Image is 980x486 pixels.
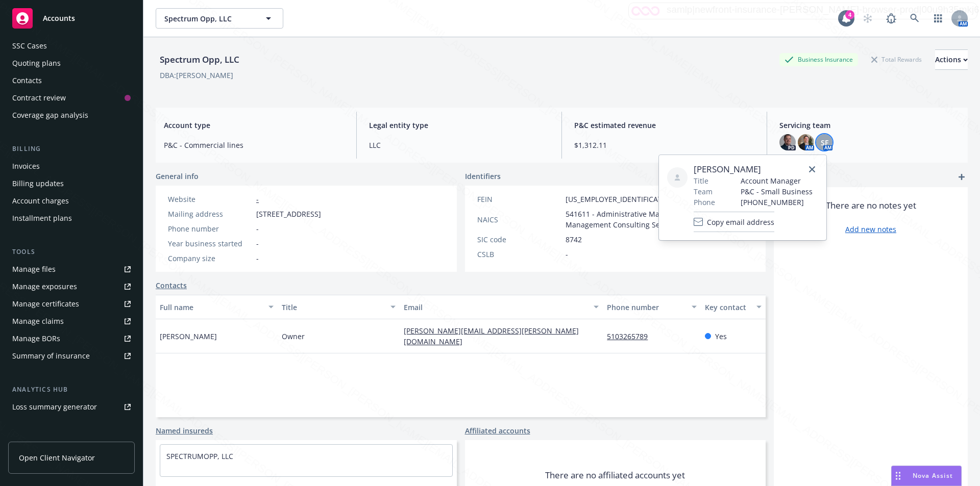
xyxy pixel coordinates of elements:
a: Report a Bug [881,8,901,29]
button: Title [278,295,400,319]
span: Phone [694,197,715,208]
span: 541611 - Administrative Management and General Management Consulting Services [566,209,754,230]
span: - [256,238,259,249]
button: Email [400,295,603,319]
span: P&C estimated revenue [574,120,754,131]
img: photo [779,134,796,150]
a: Contract review [8,90,135,106]
span: Owner [282,331,305,342]
div: Year business started [168,238,252,249]
button: Actions [935,49,968,70]
div: Loss summary generator [12,399,97,415]
div: Summary of insurance [12,348,90,364]
a: Quoting plans [8,55,135,71]
div: Email [404,302,587,313]
div: Account charges [12,193,69,209]
div: Manage BORs [12,330,60,347]
button: Copy email address [694,212,774,232]
a: Affiliated accounts [465,425,530,436]
a: Add new notes [845,224,896,235]
a: [PERSON_NAME][EMAIL_ADDRESS][PERSON_NAME][DOMAIN_NAME] [404,326,579,346]
span: 8742 [566,234,582,245]
div: Website [168,194,252,204]
a: Summary of insurance [8,348,135,364]
a: Manage certificates [8,296,135,312]
a: Named insureds [156,425,213,436]
button: Nova Assist [891,466,962,486]
span: P&C - Small Business [741,186,813,197]
span: Open Client Navigator [19,452,95,463]
a: Billing updates [8,175,135,192]
span: There are no affiliated accounts yet [545,469,685,481]
a: Contacts [156,280,187,291]
div: Manage claims [12,313,64,329]
span: Spectrum Opp, LLC [164,13,253,24]
a: - [256,194,259,204]
div: Company size [168,253,252,264]
span: Team [694,186,713,197]
span: LLC [369,140,549,150]
div: Key contact [705,302,750,313]
div: Manage files [12,261,56,277]
a: Manage claims [8,313,135,329]
a: Manage files [8,261,135,277]
div: Invoices [12,158,40,174]
button: Key contact [701,295,766,319]
span: There are no notes yet [826,199,916,212]
div: Total Rewards [866,53,927,66]
div: Mailing address [168,209,252,219]
span: Servicing team [779,120,960,131]
span: - [566,249,568,260]
a: Invoices [8,158,135,174]
a: Start snowing [857,8,878,29]
div: SIC code [477,234,561,245]
a: Manage BORs [8,330,135,347]
span: [STREET_ADDRESS] [256,209,321,219]
a: Manage exposures [8,278,135,295]
span: Nova Assist [913,471,953,480]
div: DBA: [PERSON_NAME] [160,70,233,81]
span: Identifiers [465,171,501,182]
div: Contacts [12,72,42,89]
div: Drag to move [892,466,904,485]
span: P&C - Commercial lines [164,140,344,150]
a: Accounts [8,4,135,33]
a: Switch app [928,8,948,29]
div: Tools [8,247,135,257]
span: [PERSON_NAME] [160,331,217,342]
div: Contract review [12,90,66,106]
span: Legal entity type [369,120,549,131]
div: Billing [8,144,135,154]
span: Yes [715,331,727,342]
div: Spectrum Opp, LLC [156,53,243,66]
span: General info [156,171,199,182]
a: SSC Cases [8,38,135,54]
div: Full name [160,302,262,313]
a: SPECTRUMOPP, LLC [166,451,233,461]
a: Contacts [8,72,135,89]
span: - [256,223,259,234]
button: Spectrum Opp, LLC [156,8,283,29]
div: CSLB [477,249,561,260]
div: Title [282,302,384,313]
span: - [256,253,259,264]
a: close [806,163,818,175]
img: photo [798,134,814,150]
div: Coverage gap analysis [12,107,88,123]
a: Search [904,8,925,29]
div: Phone number [607,302,685,313]
a: Account charges [8,193,135,209]
div: Analytics hub [8,385,135,395]
span: SF [821,137,828,148]
span: Accounts [43,14,75,22]
div: Manage certificates [12,296,79,312]
span: Account Manager [741,175,813,186]
a: Coverage gap analysis [8,107,135,123]
button: Full name [156,295,278,319]
div: Actions [935,50,968,69]
a: Loss summary generator [8,399,135,415]
div: Billing updates [12,175,64,192]
div: Manage exposures [12,278,77,295]
span: Copy email address [707,217,774,227]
